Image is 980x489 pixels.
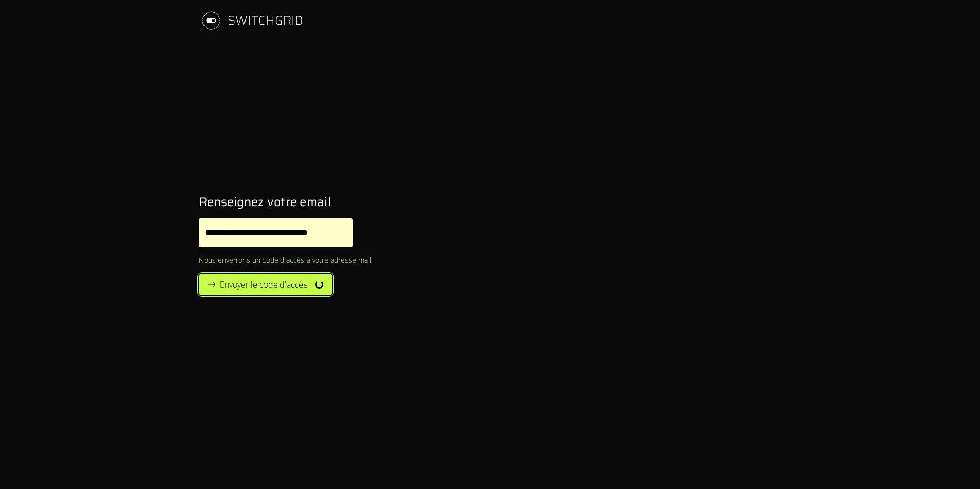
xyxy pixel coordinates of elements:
div: SWITCHGRID [228,12,303,29]
h1: Renseignez votre email [199,194,371,210]
div: Nous enverrons un code d'accès à votre adresse mail [199,255,371,266]
button: Envoyer le code d'accèsloading [199,274,332,295]
span: Envoyer le code d'accès [220,278,307,291]
div: loading [314,279,324,290]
